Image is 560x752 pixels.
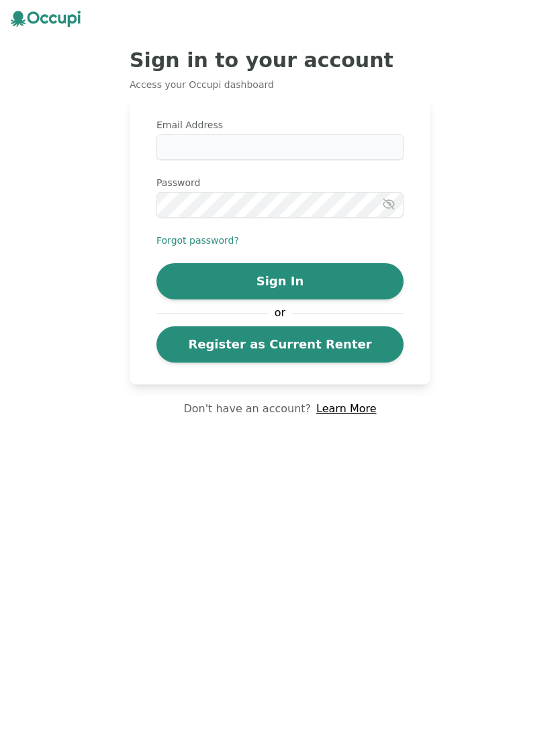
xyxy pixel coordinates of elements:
[156,263,404,299] button: Sign In
[130,48,430,73] h2: Sign in to your account
[156,176,404,189] label: Password
[130,78,430,91] p: Access your Occupi dashboard
[156,118,404,132] label: Email Address
[156,234,239,247] button: Forgot password?
[183,401,311,417] p: Don't have an account?
[268,305,292,321] span: or
[316,401,376,417] a: Learn More
[156,326,404,363] a: Register as Current Renter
